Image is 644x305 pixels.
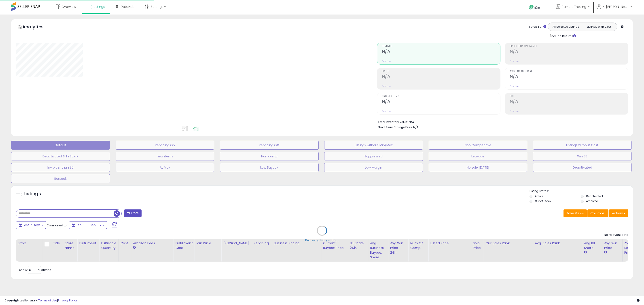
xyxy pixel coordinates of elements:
button: new items [116,152,214,161]
button: Listings without Min/Max [324,141,423,150]
button: Win BB [533,152,632,161]
a: Help [525,1,549,15]
button: At Max [116,163,214,172]
button: Deactivated [533,163,632,172]
span: Revenue [382,45,500,48]
h2: N/A [510,74,628,80]
h2: N/A [382,99,500,105]
small: Prev: N/A [510,110,519,113]
button: Non Competitive [429,141,527,150]
h5: Analytics [22,24,52,31]
button: Inv older than 30 [11,163,110,172]
button: Leakage [429,152,527,161]
div: Totals For [529,25,546,29]
h2: N/A [510,49,628,55]
span: Profit [382,70,500,73]
button: No sale [DATE] [429,163,527,172]
button: Restock [11,174,110,183]
button: Listings without Cost [533,141,632,150]
span: Hi [PERSON_NAME] [602,4,629,9]
small: Prev: N/A [382,85,391,88]
button: Low Margin [324,163,423,172]
small: Prev: N/A [510,60,519,63]
span: Overview [61,4,76,9]
button: Deactivated & In Stock [11,152,110,161]
span: Ordered Items [382,95,500,98]
button: Low Buybox [220,163,319,172]
div: Retrieving listings data.. [305,238,339,242]
span: ROI [510,95,628,98]
h2: N/A [382,74,500,80]
button: Non comp [220,152,319,161]
small: Prev: N/A [382,60,391,63]
li: N/A [378,119,625,124]
button: Default [11,141,110,150]
small: Prev: N/A [510,85,519,88]
button: Repricing On [116,141,214,150]
span: Listings [93,4,105,9]
b: Short Term Storage Fees: [378,125,413,129]
span: Avg. Buybox Share [510,70,628,73]
button: Repricing Off [220,141,319,150]
div: Include Returns [544,33,581,38]
a: Hi [PERSON_NAME] [597,4,632,15]
small: Prev: N/A [382,110,391,113]
button: Listings With Cost [582,24,616,30]
button: Suppressed [324,152,423,161]
span: Profit [PERSON_NAME] [510,45,628,48]
span: Help [534,6,540,10]
h2: N/A [510,99,628,105]
h2: N/A [382,49,500,55]
button: All Selected Listings [549,24,583,30]
span: DataHub [121,4,135,9]
span: N/A [413,125,419,129]
span: Parkers Trading [562,4,586,9]
b: Total Inventory Value: [378,120,408,124]
i: Get Help [528,4,534,10]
